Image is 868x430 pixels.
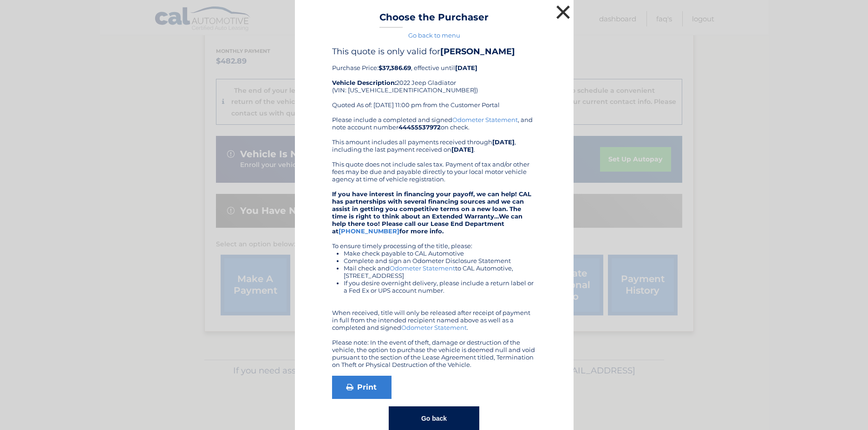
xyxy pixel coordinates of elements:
[344,250,536,257] li: Make check payable to CAL Automotive
[390,264,455,272] a: Odometer Statement
[344,264,536,279] li: Mail check and to CAL Automotive, [STREET_ADDRESS]
[455,64,477,71] b: [DATE]
[379,64,411,71] b: $37,386.69
[344,257,536,264] li: Complete and sign an Odometer Disclosure Statement
[332,190,531,235] strong: If you have interest in financing your payoff, we can help! CAL has partnerships with several fin...
[332,79,396,86] strong: Vehicle Description:
[451,146,474,153] b: [DATE]
[452,116,518,123] a: Odometer Statement
[440,46,515,57] b: [PERSON_NAME]
[379,12,489,28] h3: Choose the Purchaser
[332,116,536,368] div: Please include a completed and signed , and note account number on check. This amount includes al...
[554,3,573,21] button: ×
[344,279,536,294] li: If you desire overnight delivery, please include a return label or a Fed Ex or UPS account number.
[332,46,536,57] h4: This quote is only valid for
[401,324,467,331] a: Odometer Statement
[332,46,536,116] div: Purchase Price: , effective until 2022 Jeep Gladiator (VIN: [US_VEHICLE_IDENTIFICATION_NUMBER]) Q...
[398,123,441,131] b: 44455537972
[492,138,515,146] b: [DATE]
[408,32,460,39] a: Go back to menu
[332,376,392,399] a: Print
[339,227,399,235] a: [PHONE_NUMBER]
